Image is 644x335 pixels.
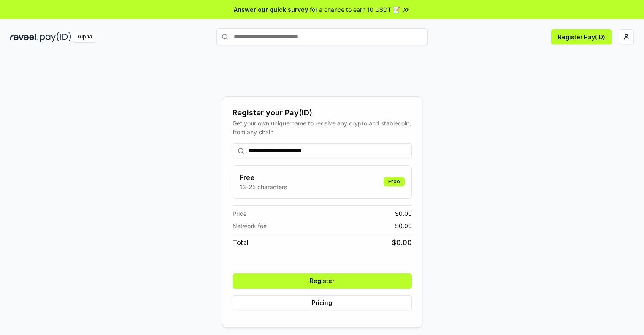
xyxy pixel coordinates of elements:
[233,237,249,248] span: Total
[395,221,412,230] span: $ 0.00
[233,209,246,218] span: Price
[310,5,400,14] span: for a chance to earn 10 USDT 📝
[234,5,308,14] span: Answer our quick survey
[233,119,412,136] div: Get your own unique name to receive any crypto and stablecoin, from any chain
[240,172,287,182] h3: Free
[233,295,412,310] button: Pricing
[392,237,412,248] span: $ 0.00
[240,182,287,191] p: 13-25 characters
[233,221,267,230] span: Network fee
[73,32,97,42] div: Alpha
[40,32,71,42] img: pay_id
[551,29,612,44] button: Register Pay(ID)
[384,177,405,186] div: Free
[10,32,38,42] img: reveel_dark
[233,273,412,289] button: Register
[395,209,412,218] span: $ 0.00
[233,107,412,119] div: Register your Pay(ID)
